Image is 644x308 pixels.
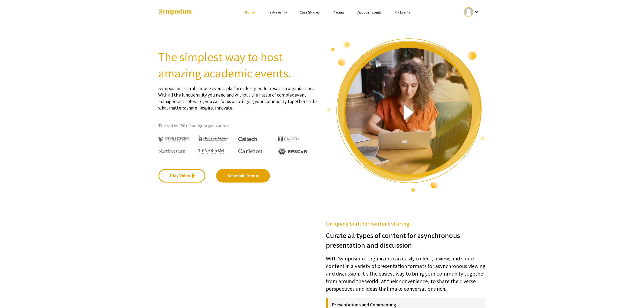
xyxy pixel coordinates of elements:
iframe: Chat [4,284,23,304]
img: The University of Tennessee [278,137,300,141]
img: HudsonAlpha [198,135,229,141]
h3: Curate all types of content for asynchronous presentation and discussion [326,228,486,250]
button: Expand account dropdown [458,6,486,18]
img: EPSCOR [278,148,308,155]
h2: The simplest way to host amazing academic events. [158,49,318,81]
a: Features [268,10,281,15]
img: video overview of Symposium [326,38,486,193]
a: Discover Events [357,10,382,15]
p: With Symposium, organizers can easily collect, review, and share content in a variety of presenta... [326,250,486,293]
img: Northwestern [158,149,186,153]
mat-icon: Expand Features list [282,9,289,16]
img: Caltech [238,137,257,141]
mat-icon: Expand account dropdown [473,9,480,15]
p: Trusted by 150+ leading organizations [158,122,318,130]
a: Play Video [158,169,205,183]
a: Home [245,10,255,15]
img: Symposium by ForagerOne [158,8,192,16]
p: Symposium is an all-in-one events platform designed for research organizations. With all the func... [158,81,318,111]
img: Johns Hopkins University [158,137,189,142]
img: Carleton [238,149,263,153]
h5: Uniquely built for content sharing [326,220,486,228]
a: My Events [395,10,410,15]
a: Pricing [333,10,344,15]
a: Case Studies [300,10,320,15]
h4: Presentations and Commenting [332,302,482,307]
a: Schedule Demo [216,169,270,183]
img: Texas A&M University [198,149,225,154]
